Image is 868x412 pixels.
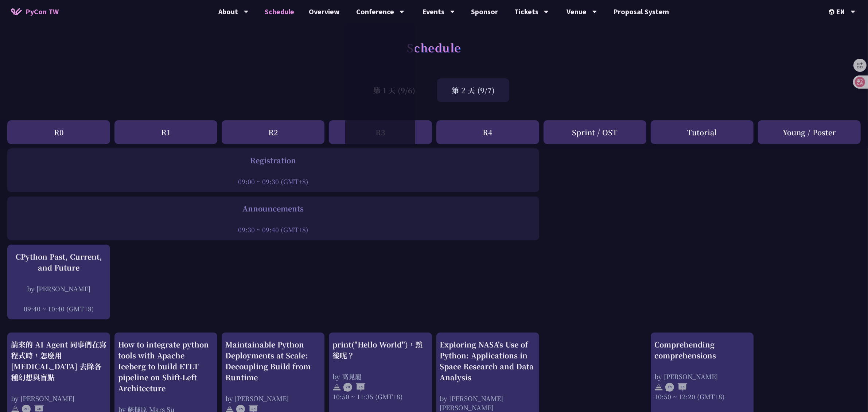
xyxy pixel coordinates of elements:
div: R3 [329,120,432,144]
img: svg+xml;base64,PHN2ZyB4bWxucz0iaHR0cDovL3d3dy53My5vcmcvMjAwMC9zdmciIHdpZHRoPSIyNCIgaGVpZ2h0PSIyNC... [332,383,341,392]
img: ENEN.5a408d1.svg [665,383,687,392]
div: by 高見龍 [332,372,428,381]
div: Sprint / OST [544,120,646,144]
div: Comprehending comprehensions [654,339,750,361]
div: How to integrate python tools with Apache Iceberg to build ETLT pipeline on Shift-Left Architecture [118,339,214,394]
div: Tutorial [651,120,754,144]
div: R0 [7,120,110,144]
div: 09:30 ~ 09:40 (GMT+8) [11,225,536,234]
div: 第 2 天 (9/7) [437,78,509,102]
a: PyCon TW [4,3,66,21]
div: by [PERSON_NAME] [11,284,106,293]
div: Exploring NASA's Use of Python: Applications in Space Research and Data Analysis [440,339,536,383]
div: 09:40 ~ 10:40 (GMT+8) [11,304,106,313]
div: 09:00 ~ 09:30 (GMT+8) [11,177,536,186]
div: by [PERSON_NAME] [225,394,321,403]
div: Maintainable Python Deployments at Scale: Decoupling Build from Runtime [225,339,321,383]
img: Home icon of PyCon TW 2025 [11,8,22,15]
span: PyCon TW [26,6,59,17]
div: R4 [436,120,539,144]
div: 10:50 ~ 11:35 (GMT+8) [332,392,428,401]
div: Announcements [11,203,536,214]
div: R1 [114,120,217,144]
h1: Schedule [407,36,461,58]
div: print("Hello World")，然後呢？ [332,339,428,361]
div: by [PERSON_NAME] [11,394,106,403]
div: R2 [222,120,324,144]
img: svg+xml;base64,PHN2ZyB4bWxucz0iaHR0cDovL3d3dy53My5vcmcvMjAwMC9zdmciIHdpZHRoPSIyNCIgaGVpZ2h0PSIyNC... [654,383,663,392]
a: CPython Past, Current, and Future by [PERSON_NAME] 09:40 ~ 10:40 (GMT+8) [11,251,106,313]
div: 10:50 ~ 12:20 (GMT+8) [654,392,750,401]
img: ZHEN.371966e.svg [343,383,365,392]
div: by [PERSON_NAME] [654,372,750,381]
div: Registration [11,155,536,166]
div: by [PERSON_NAME] [PERSON_NAME] [440,394,536,412]
div: Young / Poster [758,120,861,144]
div: 請來的 AI Agent 同事們在寫程式時，怎麼用 [MEDICAL_DATA] 去除各種幻想與盲點 [11,339,106,383]
img: Locale Icon [829,9,836,15]
div: CPython Past, Current, and Future [11,251,106,273]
